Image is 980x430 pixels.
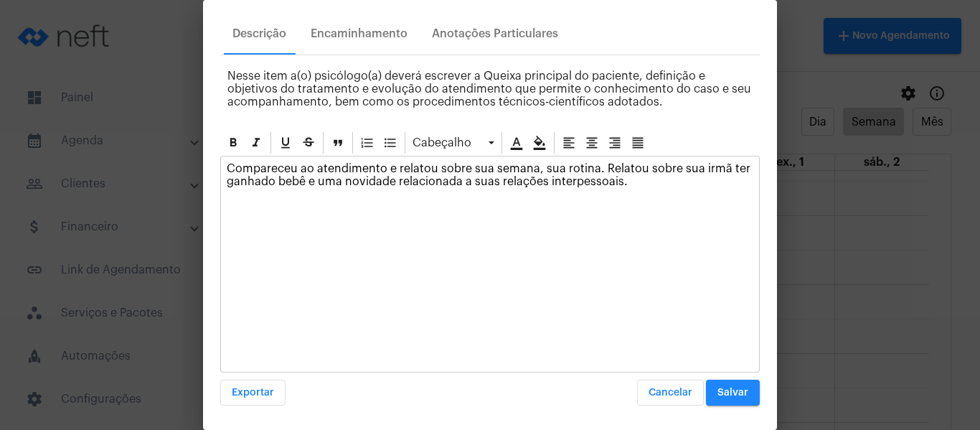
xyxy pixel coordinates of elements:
div: Cor de fundo [529,132,550,154]
div: Alinhar ao centro [581,132,603,154]
div: Encaminhamento [311,27,407,40]
span: Exportar [232,388,274,398]
div: Descrição [232,27,286,40]
div: Blockquote [327,132,349,154]
button: Cancelar [637,380,704,406]
button: Salvar [706,380,760,406]
span: Nesse item a(o) psicólogo(a) deverá escrever a Queixa principal do paciente, definição e objetivo... [227,70,751,108]
span: Cancelar [649,388,692,398]
div: Cor do texto [506,132,527,154]
span: Salvar [717,388,748,398]
div: Itálico [245,132,267,154]
div: Ordered List [357,132,378,154]
div: Strike [298,132,319,154]
div: Bullet List [380,132,401,154]
div: Alinhar à direita [604,132,626,154]
p: Compareceu ao atendimento e relatou sobre sua semana, sua rotina. Relatou sobre sua irmã ter ganh... [227,162,753,188]
div: Sublinhado [275,132,296,154]
div: Anotações Particulares [432,27,558,40]
div: Alinhar à esquerda [558,132,580,154]
div: Negrito [222,132,244,154]
button: Exportar [220,380,286,406]
div: Alinhar justificado [627,132,649,154]
div: Cabeçalho [409,132,498,154]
